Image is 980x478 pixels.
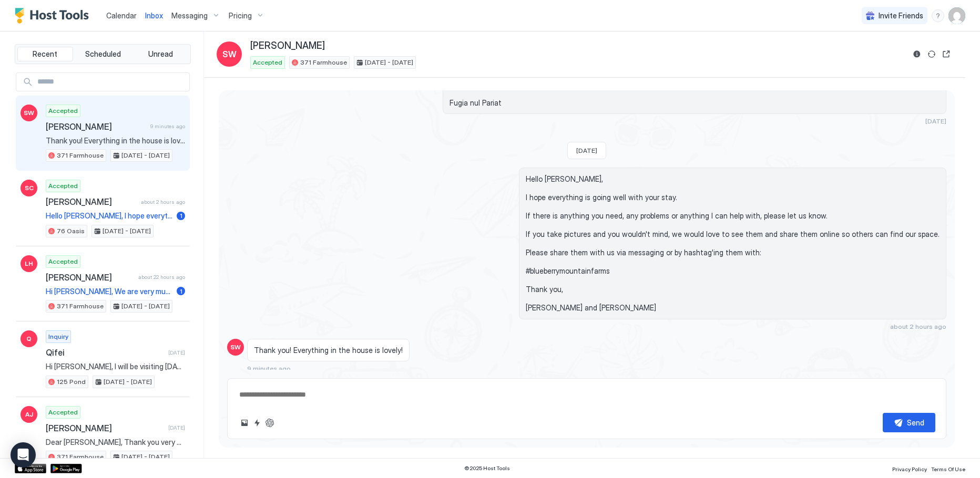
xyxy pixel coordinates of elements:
[46,211,172,221] span: Hello [PERSON_NAME], I hope everything is going well with your stay. If there is anything you nee...
[931,463,965,474] a: Terms Of Use
[141,199,185,205] span: about 2 hours ago
[33,49,57,59] span: Recent
[57,151,104,160] span: 371 Farmhouse
[25,410,33,419] span: AJ
[254,346,403,355] span: Thank you! Everything in the house is lovely!
[121,302,170,311] span: [DATE] - [DATE]
[263,417,276,429] button: ChatGPT Auto Reply
[168,424,185,431] span: [DATE]
[48,257,78,266] span: Accepted
[222,48,237,60] span: SW
[365,58,413,67] span: [DATE] - [DATE]
[883,413,935,432] button: Send
[17,47,73,61] button: Recent
[250,40,325,52] span: [PERSON_NAME]
[46,347,164,358] span: Qifei
[932,9,944,22] div: menu
[25,183,34,193] span: SC
[15,8,94,24] a: Host Tools Logo
[892,466,927,472] span: Privacy Policy
[464,465,510,472] span: © 2025 Host Tools
[145,11,163,20] span: Inbox
[46,438,185,447] span: Dear [PERSON_NAME], Thank you very much for booking a stay at our place. We look forward to hosti...
[907,417,924,428] div: Send
[526,174,940,313] span: Hello [PERSON_NAME], I hope everything is going well with your stay. If there is anything you nee...
[48,408,78,417] span: Accepted
[145,10,163,21] a: Inbox
[892,463,927,474] a: Privacy Policy
[230,342,241,352] span: SW
[940,48,953,60] button: Open reservation
[57,377,86,387] span: 125 Pond
[103,226,151,236] span: [DATE] - [DATE]
[57,302,104,311] span: 371 Farmhouse
[24,108,34,118] span: SW
[948,7,965,24] div: User profile
[180,212,182,220] span: 1
[251,417,263,429] button: Quick reply
[85,49,121,59] span: Scheduled
[879,11,923,20] span: Invite Friends
[253,58,282,67] span: Accepted
[576,147,597,154] span: [DATE]
[33,73,189,91] input: Input Field
[229,11,252,20] span: Pricing
[15,44,191,64] div: tab-group
[48,181,78,191] span: Accepted
[132,47,188,61] button: Unread
[106,10,137,21] a: Calendar
[121,151,170,160] span: [DATE] - [DATE]
[238,417,251,429] button: Upload image
[46,121,146,132] span: [PERSON_NAME]
[48,332,68,341] span: Inquiry
[890,323,946,330] span: about 2 hours ago
[46,196,137,207] span: [PERSON_NAME]
[57,452,104,462] span: 371 Farmhouse
[911,48,923,60] button: Reservation information
[57,226,85,236] span: 76 Oasis
[931,466,965,472] span: Terms Of Use
[104,377,152,387] span: [DATE] - [DATE]
[46,423,164,433] span: [PERSON_NAME]
[26,334,32,344] span: Q
[925,48,938,60] button: Sync reservation
[11,442,36,467] div: Open Intercom Messenger
[106,11,137,20] span: Calendar
[50,464,82,473] a: Google Play Store
[46,272,134,283] span: [PERSON_NAME]
[48,106,78,116] span: Accepted
[75,47,131,61] button: Scheduled
[121,452,170,462] span: [DATE] - [DATE]
[46,362,185,371] span: Hi [PERSON_NAME], I will be visiting [DATE]-[DATE], I have a few question regarding your house -w...
[247,365,291,372] span: 9 minutes ago
[46,287,172,296] span: Hi [PERSON_NAME], We are very much looking forward to our stay with you in November. We are tryin...
[46,136,185,146] span: Thank you! Everything in the house is lovely!
[300,58,347,67] span: 371 Farmhouse
[150,123,185,130] span: 9 minutes ago
[171,11,208,20] span: Messaging
[168,349,185,356] span: [DATE]
[180,287,182,295] span: 1
[925,117,946,125] span: [DATE]
[138,274,185,280] span: about 22 hours ago
[15,464,46,473] a: App Store
[148,49,173,59] span: Unread
[25,259,33,268] span: LH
